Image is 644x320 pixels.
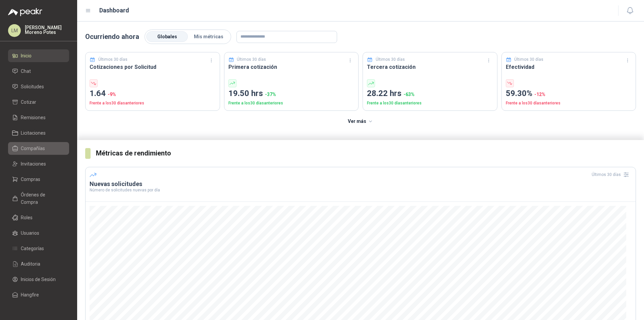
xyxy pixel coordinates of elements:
span: Inicio [21,52,32,59]
h3: Tercera cotización [367,63,493,71]
h3: Nuevas solicitudes [90,180,632,188]
a: Órdenes de Compra [8,188,69,209]
span: Roles [21,214,33,221]
span: Invitaciones [21,160,46,168]
button: Ver más [344,115,377,128]
span: Órdenes de Compra [21,191,63,206]
p: Últimos 30 días [514,56,543,63]
p: Últimos 30 días [98,56,127,63]
div: Últimos 30 días [592,169,632,180]
a: Licitaciones [8,127,69,139]
span: -37 % [265,92,276,97]
span: Solicitudes [21,83,44,90]
span: Categorías [21,245,44,252]
a: Remisiones [8,111,69,124]
a: Compañías [8,142,69,155]
p: Frente a los 30 días anteriores [367,100,493,106]
a: Usuarios [8,227,69,239]
span: Remisiones [21,114,46,121]
a: Invitaciones [8,157,69,170]
span: Compañías [21,145,45,152]
p: Frente a los 30 días anteriores [90,100,216,106]
h3: Efectividad [506,63,632,71]
span: Mis métricas [194,34,223,39]
div: LM [8,24,21,37]
a: Auditoria [8,258,69,270]
p: 59.30% [506,87,632,100]
h3: Métricas de rendimiento [96,148,636,158]
span: Chat [21,67,31,75]
span: Inicios de Sesión [21,276,56,283]
span: -63 % [404,92,415,97]
p: 28.22 hrs [367,87,493,100]
p: Últimos 30 días [237,56,266,63]
span: Auditoria [21,260,40,268]
p: 1.64 [90,87,216,100]
h1: Dashboard [99,6,129,15]
a: Inicio [8,49,69,62]
p: Últimos 30 días [376,56,405,63]
p: [PERSON_NAME] Moreno Potes [25,25,69,35]
a: Hangfire [8,288,69,301]
img: Logo peakr [8,8,42,16]
h3: Primera cotización [228,63,355,71]
span: -12 % [534,92,545,97]
p: Número de solicitudes nuevas por día [90,188,632,192]
p: Frente a los 30 días anteriores [228,100,355,106]
p: Ocurriendo ahora [85,32,139,42]
a: Compras [8,173,69,186]
p: Frente a los 30 días anteriores [506,100,632,106]
span: Usuarios [21,229,39,237]
a: Solicitudes [8,80,69,93]
span: Compras [21,176,40,183]
p: 19.50 hrs [228,87,355,100]
a: Inicios de Sesión [8,273,69,286]
span: Hangfire [21,291,39,299]
span: Cotizar [21,98,36,106]
span: Licitaciones [21,129,46,137]
a: Roles [8,211,69,224]
a: Chat [8,65,69,78]
h3: Cotizaciones por Solicitud [90,63,216,71]
a: Categorías [8,242,69,255]
span: Globales [157,34,177,39]
span: -9 % [108,92,116,97]
a: Cotizar [8,96,69,108]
